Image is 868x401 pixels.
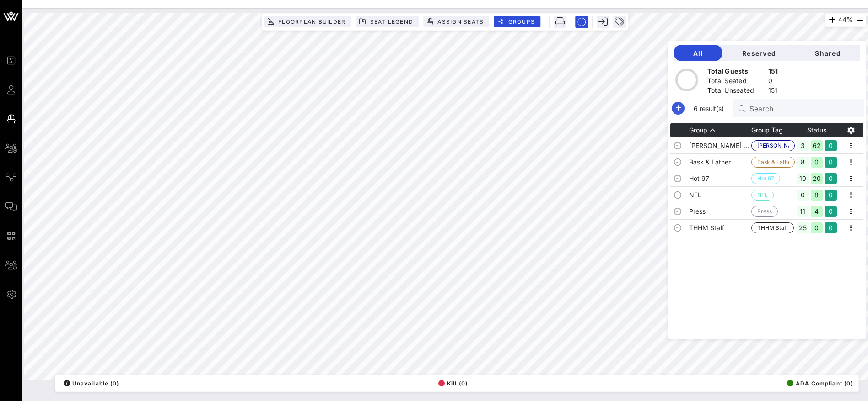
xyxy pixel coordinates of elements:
button: ADA Compliant (0) [784,377,853,390]
div: 3 [797,140,809,151]
div: 151 [768,67,778,78]
th: Group: Sorted ascending. Activate to sort descending. [689,123,751,137]
div: 0 [825,206,836,217]
div: 62 [811,140,823,151]
span: All [681,49,715,57]
div: 0 [825,190,836,200]
span: Assign Seats [437,18,484,25]
td: Bask & Lather [689,154,751,170]
div: 0 [811,157,823,168]
button: /Unavailable (0) [61,377,119,390]
button: Groups [494,16,540,27]
div: 25 [797,222,809,233]
button: Floorplan Builder [264,16,351,27]
button: Assign Seats [423,16,489,27]
span: NFL [757,190,768,200]
button: Shared [795,45,860,61]
div: 44% [825,13,866,27]
div: 151 [768,86,778,97]
span: Unavailable (0) [64,380,119,387]
div: 0 [825,140,836,151]
td: NFL [689,187,751,203]
td: THHM Staff [689,220,751,236]
div: 8 [811,190,823,200]
div: 20 [811,173,823,184]
td: [PERSON_NAME] & [PERSON_NAME] [689,137,751,154]
div: 0 [825,173,836,184]
span: [PERSON_NAME] & [PERSON_NAME]… [757,141,789,151]
div: 0 [797,190,809,200]
span: Bask & Lather [757,157,789,167]
span: Seat Legend [369,18,413,25]
button: All [674,45,722,61]
span: Groups [507,18,535,25]
span: Press [757,206,772,216]
td: Hot 97 [689,170,751,187]
span: Floorplan Builder [278,18,345,25]
span: Reserved [730,49,788,57]
div: 4 [811,206,823,217]
div: 0 [825,157,836,168]
span: Kill (0) [438,380,468,387]
div: 0 [768,76,778,88]
button: Kill (0) [436,377,468,390]
span: Shared [803,49,853,57]
div: Total Seated [707,76,765,88]
span: Group [689,126,707,134]
div: Total Unseated [707,86,765,97]
div: / [64,380,70,386]
div: 0 [811,222,823,233]
td: Press [689,203,751,220]
span: 6 result(s) [690,104,728,113]
span: Hot 97 [757,174,774,184]
div: 10 [797,173,809,184]
div: Total Guests [707,67,765,78]
span: THHM Staff [757,223,788,233]
div: 0 [825,222,836,233]
div: 11 [797,206,809,217]
button: Reserved [722,45,795,61]
button: Seat Legend [356,16,419,27]
th: Status [795,123,838,137]
th: Group Tag [751,123,795,137]
span: ADA Compliant (0) [787,380,853,387]
span: Group Tag [751,126,783,134]
div: 8 [797,157,809,168]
